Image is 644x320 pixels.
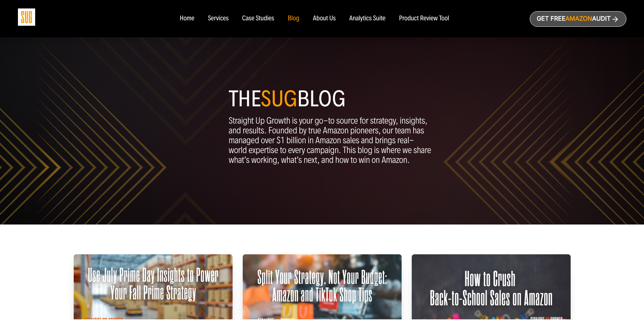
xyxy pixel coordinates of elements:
[242,15,274,22] a: Case Studies
[349,15,385,22] a: Analytics Suite
[229,116,432,165] p: Straight Up Growth is your go-to source for strategy, insights, and results. Founded by true Amaz...
[288,15,300,22] a: Blog
[229,89,432,109] h1: The blog
[208,15,229,22] a: Services
[313,15,336,22] a: About Us
[18,8,35,26] img: Sug
[530,11,626,27] a: Get freeAmazonAudit
[261,85,297,112] span: SUG
[180,15,194,22] a: Home
[565,15,592,22] span: Amazon
[399,15,449,22] a: Product Review Tool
